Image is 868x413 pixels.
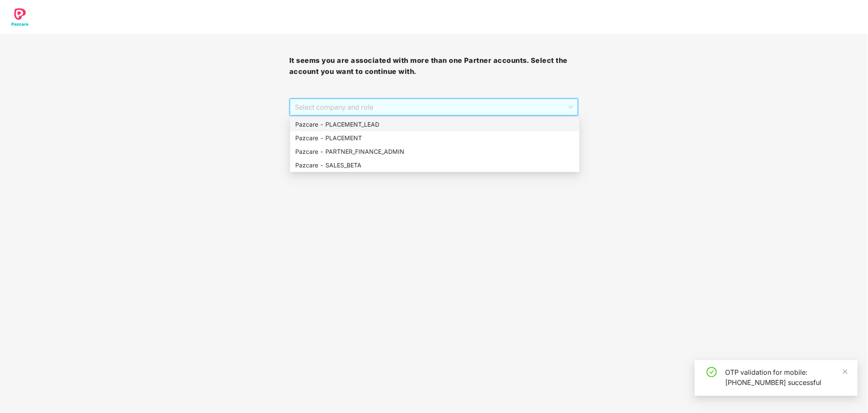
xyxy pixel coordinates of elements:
span: Select company and role [295,99,573,115]
div: Pazcare - PLACEMENT_LEAD [295,120,574,129]
div: Pazcare - PLACEMENT [290,131,580,145]
h3: It seems you are associated with more than one Partner accounts. Select the account you want to c... [289,55,579,77]
div: Pazcare - PARTNER_FINANCE_ADMIN [290,145,580,158]
div: Pazcare - PLACEMENT [295,133,574,143]
span: close [843,369,848,375]
div: Pazcare - SALES_BETA [290,158,580,172]
div: Pazcare - PARTNER_FINANCE_ADMIN [295,147,574,156]
div: OTP validation for mobile: [PHONE_NUMBER] successful [725,367,848,388]
span: check-circle [707,367,717,377]
div: Pazcare - SALES_BETA [295,161,574,170]
div: Pazcare - PLACEMENT_LEAD [290,118,580,131]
